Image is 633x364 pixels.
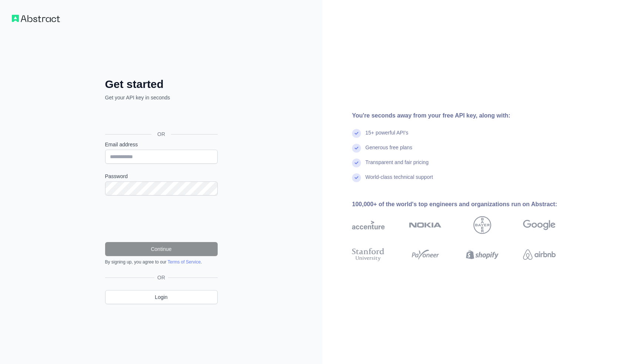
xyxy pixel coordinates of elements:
iframe: Sign in with Google Button [101,109,220,126]
img: nokia [409,216,442,234]
img: airbnb [523,246,556,263]
iframe: reCAPTCHA [105,204,218,233]
div: 100,000+ of the world's top engineers and organizations run on Abstract: [352,200,579,209]
span: OR [154,274,168,281]
img: check mark [352,159,361,167]
button: Continue [105,242,218,256]
p: Get your API key in seconds [105,94,218,101]
img: payoneer [409,246,442,263]
img: google [523,216,556,234]
img: check mark [352,129,361,138]
a: Login [105,290,218,304]
img: check mark [352,144,361,153]
a: Terms of Service [168,259,201,265]
span: OR [151,130,171,138]
img: accenture [352,216,385,234]
label: Email address [105,141,218,148]
h2: Get started [105,78,218,91]
label: Password [105,173,218,180]
img: check mark [352,173,361,182]
div: By signing up, you agree to our . [105,259,218,265]
img: stanford university [352,246,385,263]
img: shopify [466,246,499,263]
img: bayer [473,216,491,234]
div: You're seconds away from your free API key, along with: [352,111,579,120]
div: Transparent and fair pricing [365,159,429,173]
img: Workflow [12,15,60,22]
div: Generous free plans [365,144,412,159]
div: 15+ powerful API's [365,129,408,144]
div: World-class technical support [365,173,433,188]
